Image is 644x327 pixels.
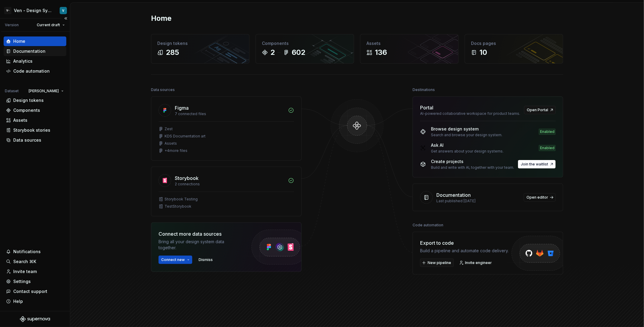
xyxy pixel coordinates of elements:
[165,141,177,146] div: Assets
[4,135,66,145] a: Data sources
[14,8,52,14] div: Ven - Design System Test
[13,269,37,275] div: Invite team
[151,96,302,161] a: Figma7 connected filesZestKDS Documentation artAssets+4more files
[420,111,520,116] div: AI-powered collaborative workspace for product teams.
[165,204,191,209] div: TestStorybook
[13,127,50,133] div: Storybook stories
[539,129,556,135] div: Enabled
[165,127,173,131] div: Zest
[375,48,387,57] div: 136
[151,167,302,216] a: Storybook2 connectionsStorybook TestingTestStorybook
[431,149,504,154] div: Get answers about your design systems.
[539,145,556,151] div: Enabled
[465,260,492,265] span: Invite engineer
[524,193,556,202] a: Open editor
[256,34,354,64] a: Components2602
[479,48,487,57] div: 10
[436,191,471,199] div: Documentation
[151,86,175,94] div: Data sources
[196,256,215,264] button: Dismiss
[13,259,36,265] div: Search ⌘K
[151,34,250,64] a: Design tokens285
[457,259,495,267] a: Invite engineer
[4,247,66,256] button: Notifications
[4,267,66,276] a: Invite team
[4,277,66,286] a: Settings
[26,87,66,95] button: [PERSON_NAME]
[159,230,240,237] div: Connect more data sources
[431,142,504,148] div: Ask AI
[526,195,548,200] span: Open editor
[4,66,66,76] a: Code automation
[465,34,563,64] a: Docs pages10
[13,58,33,64] div: Analytics
[413,221,443,229] div: Code automation
[4,297,66,306] button: Help
[13,117,27,123] div: Assets
[1,4,69,17] button: V-Ven - Design System TestV
[20,316,50,322] svg: Supernova Logo
[420,104,433,111] div: Portal
[420,239,509,247] div: Export to code
[5,89,19,93] div: Dataset
[13,298,23,304] div: Help
[420,259,454,267] button: New pipeline
[292,48,305,57] div: 602
[13,48,46,54] div: Documentation
[166,48,179,57] div: 285
[159,239,240,251] div: Bring all your design system data together.
[431,133,502,137] div: Search and browse your design system.
[431,165,514,170] div: Build and write with AI, together with your team.
[471,40,557,46] div: Docs pages
[360,34,459,64] a: Assets136
[4,257,66,266] button: Search ⌘K
[159,256,192,264] button: Connect new
[199,257,213,262] span: Dismiss
[13,137,41,143] div: Data sources
[527,108,548,112] span: Open Portal
[13,249,41,255] div: Notifications
[521,162,548,167] span: Join the waitlist
[4,115,66,125] a: Assets
[37,23,60,27] span: Current draft
[524,106,556,114] a: Open Portal
[431,126,502,132] div: Browse design system
[61,14,70,23] button: Collapse sidebar
[13,107,40,113] div: Components
[13,97,44,103] div: Design tokens
[161,257,185,262] span: Connect new
[13,278,31,285] div: Settings
[29,89,59,93] span: [PERSON_NAME]
[4,125,66,135] a: Storybook stories
[366,40,452,46] div: Assets
[13,288,47,294] div: Contact support
[165,148,187,153] div: + 4 more files
[175,175,199,182] div: Storybook
[4,56,66,66] a: Analytics
[4,36,66,46] a: Home
[175,182,284,187] div: 2 connections
[4,7,11,14] div: V-
[420,248,509,254] div: Build a pipeline and automate code delivery.
[4,105,66,115] a: Components
[4,287,66,296] button: Contact support
[413,86,435,94] div: Destinations
[34,21,68,29] button: Current draft
[151,14,171,23] h2: Home
[431,159,514,165] div: Create projects
[165,197,198,202] div: Storybook Testing
[13,68,50,74] div: Code automation
[175,104,189,112] div: Figma
[157,40,243,46] div: Design tokens
[13,38,25,44] div: Home
[262,40,348,46] div: Components
[270,48,275,57] div: 2
[4,96,66,105] a: Design tokens
[428,260,451,265] span: New pipeline
[62,8,64,13] div: V
[518,160,556,168] button: Join the waitlist
[436,199,520,203] div: Last published [DATE]
[165,134,206,139] div: KDS Documentation art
